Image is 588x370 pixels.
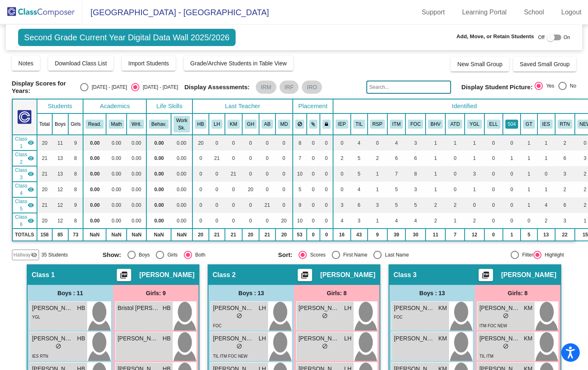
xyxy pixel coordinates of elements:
td: 0 [484,166,503,182]
span: On [563,34,570,41]
td: 0 [307,135,320,150]
td: 1 [465,150,484,166]
td: 0.00 [127,166,146,182]
td: 0 [307,213,320,229]
button: ELL [487,120,500,129]
td: 8 [68,150,83,166]
td: 2 [555,135,575,150]
span: Display Assessments: [184,83,250,91]
td: 9 [68,135,83,150]
td: 3 [405,182,426,197]
td: 1 [521,135,537,150]
td: 5 [387,197,405,213]
td: 0 [275,197,293,213]
td: Libby Howe - No Class Name [12,150,37,166]
td: 3 [465,166,484,182]
button: LH [211,120,222,129]
button: Grade/Archive Students in Table View [184,56,294,71]
td: 6 [405,150,426,166]
td: 0 [275,166,293,182]
td: 0 [209,213,225,229]
th: Keep away students [293,113,307,135]
th: Young for grade level [465,113,484,135]
td: 9 [293,197,307,213]
td: 0 [465,197,484,213]
td: 8 [405,166,426,182]
td: 10 [293,213,307,229]
button: 504 [505,120,519,129]
th: Academics [83,99,146,113]
th: Gabi Hall [242,113,259,135]
td: 0.00 [146,197,171,213]
span: [GEOGRAPHIC_DATA] - [GEOGRAPHIC_DATA] [82,6,269,19]
td: 21 [37,197,52,213]
div: No [567,82,576,90]
td: 0 [445,166,465,182]
button: Print Students Details [298,269,312,281]
td: 0 [259,182,275,197]
button: Print Students Details [117,269,131,281]
td: 1 [521,182,537,197]
button: Math [109,120,124,129]
td: 0 [484,213,503,229]
td: 20 [37,135,52,150]
td: 1 [537,182,555,197]
a: School [517,6,551,19]
span: Second Grade Current Year Digital Data Wall 2025/2026 [18,29,236,46]
td: 0.00 [146,166,171,182]
td: 0 [320,213,333,229]
td: 0.00 [127,213,146,229]
td: 0 [225,135,242,150]
td: 4 [537,197,555,213]
button: RTN [558,120,572,129]
td: 0.00 [106,197,127,213]
span: Import Students [128,60,169,67]
td: 0.00 [171,213,192,229]
td: 0 [503,182,521,197]
th: Placement [293,99,333,113]
td: 4 [351,135,368,150]
td: Gabi Hall - No Class Name [12,182,37,197]
td: 20 [37,213,52,229]
td: 0 [320,166,333,182]
td: 3 [368,197,387,213]
td: 0 [320,135,333,150]
td: 0 [503,213,521,229]
td: 21 [37,166,52,182]
mat-icon: picture_as_pdf [300,271,310,282]
button: IES [540,120,553,129]
td: 1 [537,150,555,166]
th: Individualized Education Plan [333,113,351,135]
td: 2 [445,197,465,213]
td: 4 [405,213,426,229]
td: 0 [242,150,259,166]
td: 10 [293,166,307,182]
td: 0 [333,182,351,197]
th: Keep with students [307,113,320,135]
td: 0 [484,135,503,150]
button: TIL [353,120,365,129]
td: 0.00 [106,135,127,150]
mat-chip: IRF [280,81,299,94]
td: 0 [209,182,225,197]
a: Logout [555,6,588,19]
button: Download Class List [48,56,113,71]
th: Attendance Issues [445,113,465,135]
td: 0 [333,135,351,150]
td: 0 [503,197,521,213]
mat-chip: IRM [256,81,276,94]
td: 1 [503,150,521,166]
td: 5 [351,166,368,182]
mat-icon: visibility [28,139,34,146]
td: 0.00 [127,182,146,197]
button: Writ. [129,120,144,129]
th: Libby Howe [209,113,225,135]
td: 20 [192,135,209,150]
td: 0 [503,135,521,150]
td: 1 [368,166,387,182]
mat-icon: visibility [28,171,34,177]
th: Previously Retained [555,113,575,135]
td: 0 [275,150,293,166]
td: 7 [387,166,405,182]
td: 0.00 [106,150,127,166]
